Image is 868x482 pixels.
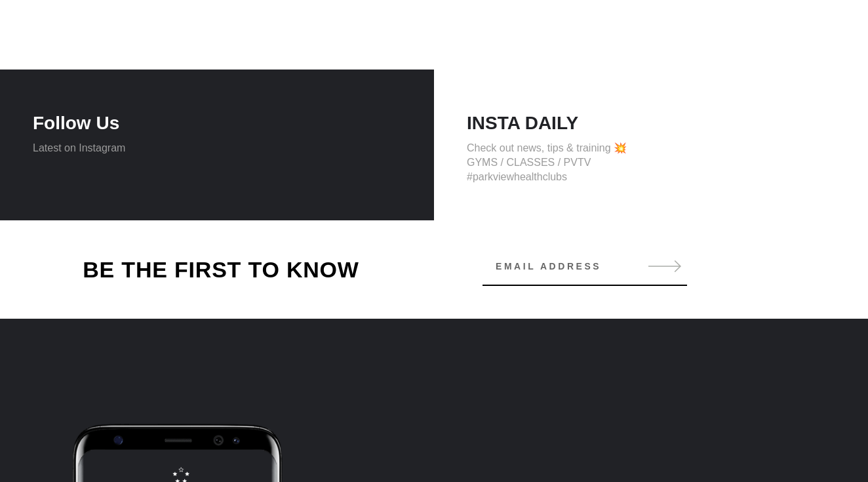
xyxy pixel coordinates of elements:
[41,256,401,283] h2: BE THE FIRST TO KNOW
[467,112,835,134] h4: INSTA DAILY
[483,253,687,279] input: Email address
[33,112,401,155] a: Follow Us Latest on Instagram
[33,141,401,155] p: Latest on Instagram
[467,141,835,184] p: Check out news, tips & training 💥 GYMS / CLASSES / PVTV #parkviewhealthclubs
[467,112,835,184] a: INSTA DAILY Check out news, tips & training 💥GYMS / CLASSES / PVTV#parkviewhealthclubs
[33,112,401,134] h4: Follow Us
